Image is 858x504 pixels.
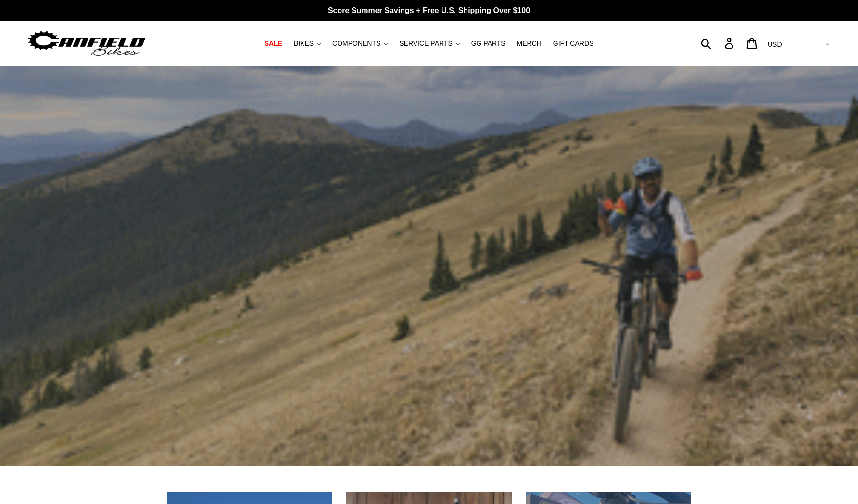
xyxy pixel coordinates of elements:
[289,37,326,50] button: BIKES
[471,39,505,48] span: GG PARTS
[328,37,392,50] button: COMPONENTS
[553,39,594,48] span: GIFT CARDS
[399,39,452,48] span: SERVICE PARTS
[265,39,282,48] span: SALE
[512,37,546,50] a: MERCH
[517,39,542,48] span: MERCH
[332,39,380,48] span: COMPONENTS
[394,37,464,50] button: SERVICE PARTS
[294,39,314,48] span: BIKES
[26,28,147,59] img: Canfield Bikes
[706,33,731,54] input: Search
[260,37,287,50] a: SALE
[467,37,510,50] a: GG PARTS
[548,37,599,50] a: GIFT CARDS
